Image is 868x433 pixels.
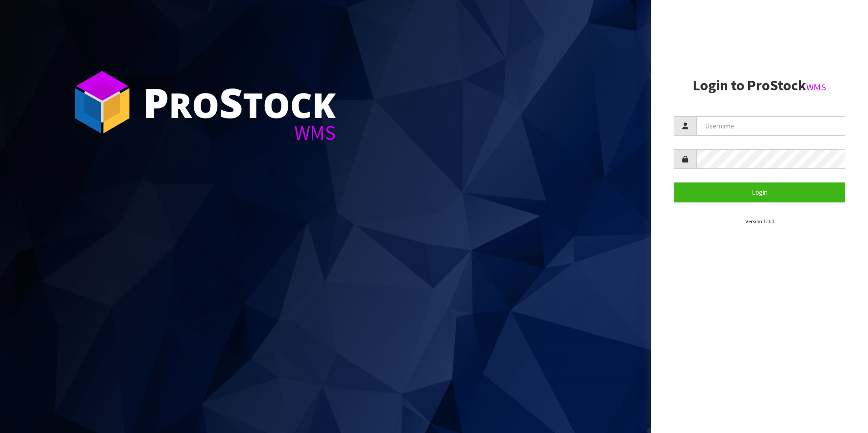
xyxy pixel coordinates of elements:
[745,218,774,225] small: Version 1.0.0
[68,68,136,136] img: ProStock Cube
[806,81,826,93] small: WMS
[674,78,845,93] h2: Login to ProStock
[143,74,169,130] span: P
[696,116,845,136] input: Username
[219,74,243,130] span: S
[674,182,845,202] button: Login
[143,82,336,123] div: ro tock
[143,123,336,143] div: WMS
